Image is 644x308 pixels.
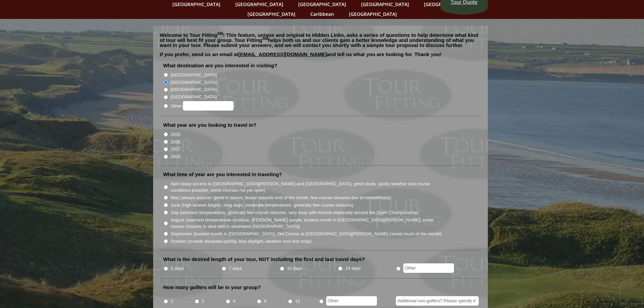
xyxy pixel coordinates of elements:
[171,146,181,152] label: 2027
[171,139,181,145] label: 2026
[244,9,299,19] a: [GEOGRAPHIC_DATA]
[163,256,365,263] label: What is the desired length of your tour, NOT including the first and last travel days?
[262,37,268,41] sup: SM
[171,231,442,237] label: September (busiest month in [GEOGRAPHIC_DATA], Old Course at [GEOGRAPHIC_DATA][PERSON_NAME] close...
[307,9,337,19] a: Caribbean
[345,265,361,272] label: 14 days
[163,171,282,178] label: What time of year are you interested in traveling?
[171,181,443,194] label: April (easy access to [GEOGRAPHIC_DATA][PERSON_NAME] and [GEOGRAPHIC_DATA], great deals, spotty w...
[171,94,217,100] label: [GEOGRAPHIC_DATA]
[238,51,327,57] a: [EMAIL_ADDRESS][DOMAIN_NAME]
[295,298,300,305] label: 12
[171,298,173,305] label: 1
[183,101,234,111] input: Other:
[229,265,242,272] label: 7 days
[233,298,235,305] label: 4
[163,284,261,291] label: How many golfers will be in your group?
[171,86,217,93] label: [GEOGRAPHIC_DATA]
[160,32,481,48] p: Welcome to Tour Fitting ! This feature, unique and original to Hidden Links, asks a series of que...
[345,9,400,19] a: [GEOGRAPHIC_DATA]
[163,122,257,128] label: What year are you looking to travel in?
[160,52,481,62] p: If you prefer, send us an email at and tell us what you are looking for. Thank you!
[163,62,278,69] label: What destination are you interested in visiting?
[403,263,454,273] input: Other
[171,217,443,230] label: August (warmest temperatures continue, [PERSON_NAME] purple, busiest month in [GEOGRAPHIC_DATA][P...
[217,31,223,35] sup: SM
[171,101,234,111] label: Other:
[202,298,204,305] label: 2
[171,194,391,201] label: May (always popular, gorse in bloom, busier towards end of the month, few course closures due to ...
[171,202,354,209] label: June (high season begins, long days, moderate temperatures, generally few course closures)
[396,296,479,306] input: Additional non-golfers? Please specify #
[171,153,181,160] label: 2028
[171,72,217,78] label: [GEOGRAPHIC_DATA]
[171,79,217,86] label: [GEOGRAPHIC_DATA]
[326,296,377,306] input: Other
[287,265,303,272] label: 10 days
[171,238,312,245] label: October (crowds dissipate quickly, less daylight, weather cool and crisp)
[171,209,419,216] label: July (warmest temperatures, generally few course closures, very busy with tourists especially aro...
[264,298,266,305] label: 8
[171,131,181,138] label: 2025
[171,265,184,272] label: 5 days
